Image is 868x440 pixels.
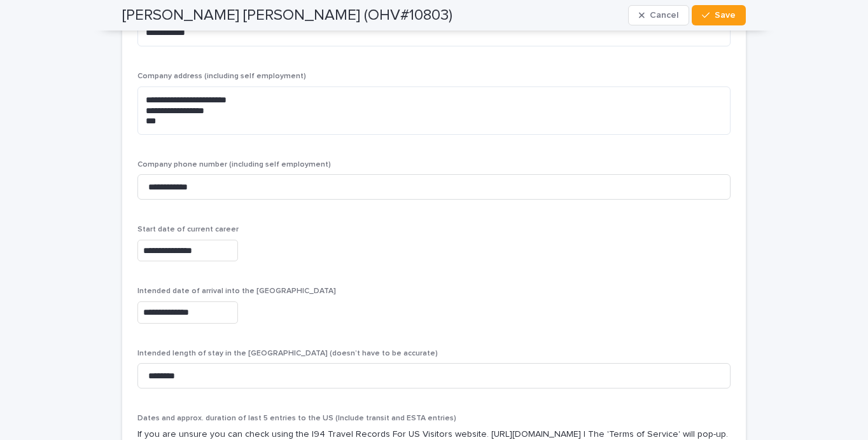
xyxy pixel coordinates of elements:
[715,11,736,20] span: Save
[122,6,452,25] h2: [PERSON_NAME] [PERSON_NAME] (OHV#10803)
[692,5,746,25] button: Save
[137,350,438,357] span: Intended length of stay in the [GEOGRAPHIC_DATA] (doesn’t have to be accurate)
[137,72,306,80] span: Company address (including self employment)
[628,5,689,25] button: Cancel
[137,287,336,295] span: Intended date of arrival into the [GEOGRAPHIC_DATA]
[137,415,456,422] span: Dates and approx. duration of last 5 entries to the US (Include transit and ESTA entries)
[650,11,678,20] span: Cancel
[137,226,239,233] span: Start date of current career
[137,161,331,168] span: Company phone number (including self employment)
